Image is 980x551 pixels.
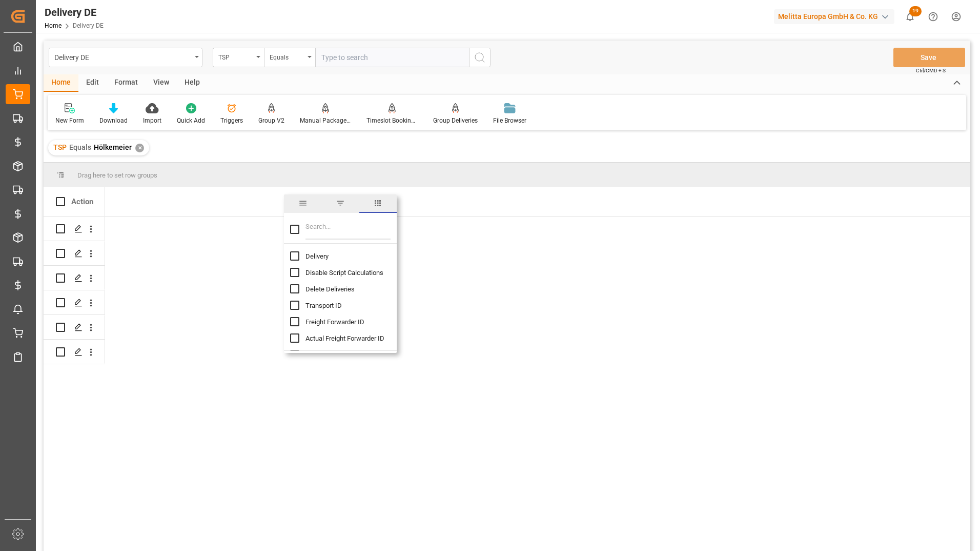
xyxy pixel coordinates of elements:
span: general [284,194,321,213]
div: Melitta Europa GmbH & Co. KG [774,9,894,24]
span: Delete Deliveries [305,285,355,293]
div: Home [44,74,78,92]
button: Save [893,48,965,67]
button: open menu [264,48,315,67]
button: open menu [49,48,202,67]
div: Actual Freight Forwarder ID column toggle visibility (hidden) [290,330,403,346]
div: Delivery DE [45,5,104,20]
div: Freight Forwarder ID column toggle visibility (hidden) [290,313,403,330]
div: Press SPACE to select this row. [44,290,105,315]
div: TSP [218,50,253,62]
span: Transport ID [305,302,342,309]
span: columns [359,194,397,213]
div: Delete Deliveries column toggle visibility (hidden) [290,281,403,297]
div: Delivery DE [54,50,191,63]
span: 19 [909,6,922,16]
a: Home [45,22,62,29]
div: View [146,74,177,92]
span: Actual Freight Forwarder ID [305,334,384,342]
span: Equals [69,143,91,151]
div: ✕ [135,144,144,152]
span: Freight Forwarder ID [305,318,364,326]
div: Quick Add [177,116,205,125]
div: Help [177,74,208,92]
div: Press SPACE to select this row. [44,266,105,290]
div: Edit [78,74,107,92]
span: filter [321,194,359,213]
div: Press SPACE to select this row. [44,217,105,241]
div: Delivery column toggle visibility (hidden) [290,248,403,264]
div: Transport ID column toggle visibility (hidden) [290,297,403,313]
span: Delivery [305,252,329,260]
div: File Browser [493,116,526,125]
span: Hölkemeier [94,143,132,151]
input: Type to search [315,48,469,67]
span: TSP [53,143,67,151]
div: Press SPACE to select this row. [44,315,105,340]
div: Import [143,116,161,125]
button: show 19 new notifications [899,5,922,28]
button: search button [469,48,491,67]
span: Ctrl/CMD + S [916,67,946,74]
input: Filter Columns Input [305,219,391,240]
div: Manual Package TypeDetermination [300,116,351,125]
div: Download [99,116,128,125]
button: Melitta Europa GmbH & Co. KG [774,7,899,26]
div: Timeslot Booking Report [366,116,418,125]
span: Disable Script Calculations [305,269,383,277]
div: New Form [55,116,84,125]
div: Action [71,197,93,206]
div: Triggers [220,116,243,125]
div: Press SPACE to select this row. [44,340,105,364]
div: Group V2 [258,116,284,125]
div: Press SPACE to select this row. [44,241,105,266]
div: Group Deliveries [433,116,478,125]
div: Customer Order Number column toggle visibility (hidden) [290,346,403,363]
div: Format [107,74,146,92]
button: open menu [213,48,264,67]
div: Disable Script Calculations column toggle visibility (hidden) [290,264,403,281]
span: Drag here to set row groups [77,171,157,179]
button: Help Center [922,5,945,28]
div: Equals [270,50,304,62]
